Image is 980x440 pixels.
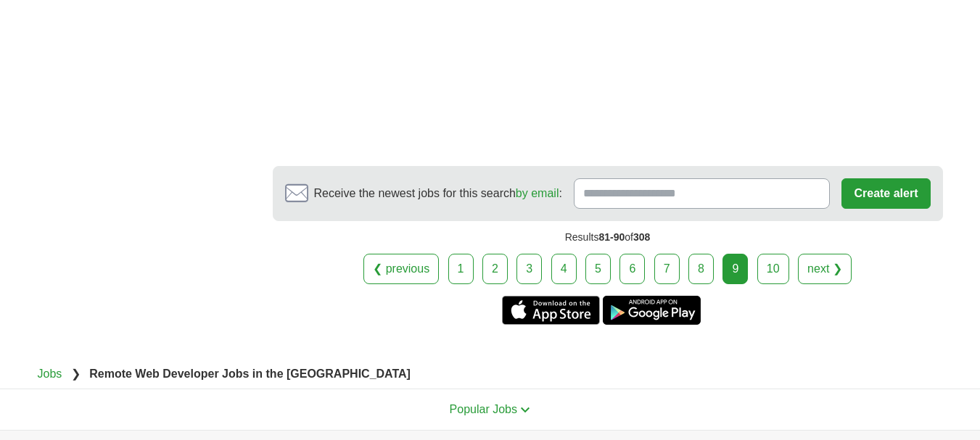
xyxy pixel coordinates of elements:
a: ❮ previous [363,254,439,284]
span: ❯ [71,368,81,380]
span: 308 [633,231,650,243]
a: next ❯ [798,254,852,284]
div: Results of [273,221,943,254]
img: toggle icon [520,407,530,413]
span: Popular Jobs [450,403,517,415]
button: Create alert [841,178,930,209]
a: Get the Android app [603,296,701,325]
a: 5 [585,254,611,284]
a: 6 [619,254,645,284]
a: 4 [551,254,577,284]
a: 7 [654,254,680,284]
a: 3 [516,254,542,284]
a: Jobs [38,368,62,380]
a: 1 [448,254,474,284]
a: 10 [757,254,789,284]
strong: Remote Web Developer Jobs in the [GEOGRAPHIC_DATA] [89,368,411,380]
span: 81-90 [598,231,625,243]
div: 9 [722,254,748,284]
a: 2 [482,254,508,284]
a: 8 [688,254,714,284]
a: Get the iPhone app [502,296,600,325]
